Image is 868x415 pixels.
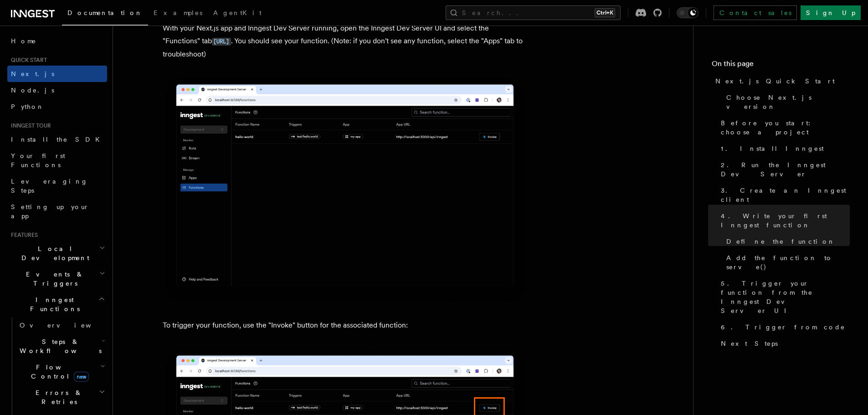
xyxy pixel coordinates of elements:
span: Local Development [7,244,99,262]
span: Documentation [67,9,143,16]
a: Setting up your app [7,199,107,224]
a: Home [7,33,107,49]
a: 1. Install Inngest [717,140,850,157]
a: AgentKit [208,3,267,25]
a: Install the SDK [7,131,107,148]
span: Inngest tour [7,122,51,129]
span: 6. Trigger from code [721,323,845,332]
span: Add the function to serve() [726,253,850,272]
a: Python [7,98,107,115]
span: Features [7,231,38,239]
span: 3. Create an Inngest client [721,186,850,204]
span: Next.js [11,70,54,77]
a: Define the function [723,233,850,250]
span: Examples [154,9,202,16]
span: Install the SDK [11,136,105,143]
img: Inngest Dev Server web interface's functions tab with functions listed [163,75,527,304]
a: Add the function to serve() [723,250,850,275]
span: Define the function [726,237,835,246]
a: Choose Next.js version [723,89,850,115]
span: Before you start: choose a project [721,118,850,137]
button: Inngest Functions [7,292,107,317]
button: Errors & Retries [16,384,107,410]
span: Events & Triggers [7,270,99,288]
span: Quick start [7,56,47,64]
a: Next.js Quick Start [712,73,850,89]
a: Contact sales [714,5,797,20]
span: new [74,372,89,382]
button: Local Development [7,241,107,266]
button: Steps & Workflows [16,333,107,359]
a: Next.js [7,66,107,82]
span: 2. Run the Inngest Dev Server [721,160,850,179]
a: Documentation [62,3,148,26]
a: 2. Run the Inngest Dev Server [717,157,850,182]
span: Next.js Quick Start [715,77,835,86]
span: Overview [20,322,113,329]
span: Node.js [11,87,54,94]
p: With your Next.js app and Inngest Dev Server running, open the Inngest Dev Server UI and select t... [163,22,527,61]
span: 1. Install Inngest [721,144,824,153]
span: Setting up your app [11,203,89,220]
code: [URL] [212,38,231,46]
span: 4. Write your first Inngest function [721,211,850,230]
button: Toggle dark mode [677,7,699,18]
span: Flow Control [16,363,100,381]
a: Sign Up [801,5,861,20]
span: Your first Functions [11,152,65,169]
a: 5. Trigger your function from the Inngest Dev Server UI [717,275,850,319]
span: Inngest Functions [7,295,98,313]
span: Python [11,103,44,110]
span: Choose Next.js version [726,93,850,111]
a: Node.js [7,82,107,98]
a: Examples [148,3,208,25]
button: Search...Ctrl+K [446,5,621,20]
button: Flow Controlnew [16,359,107,384]
h4: On this page [712,58,850,73]
span: Next Steps [721,339,778,348]
a: Leveraging Steps [7,173,107,199]
p: To trigger your function, use the "Invoke" button for the associated function: [163,319,527,332]
kbd: Ctrl+K [595,8,615,17]
a: 4. Write your first Inngest function [717,208,850,233]
button: Events & Triggers [7,266,107,292]
span: 5. Trigger your function from the Inngest Dev Server UI [721,279,850,315]
a: 3. Create an Inngest client [717,182,850,208]
span: Leveraging Steps [11,178,88,194]
a: Next Steps [717,335,850,352]
a: [URL] [212,36,231,45]
span: Home [11,36,36,46]
a: Your first Functions [7,148,107,173]
span: Errors & Retries [16,388,99,406]
a: Overview [16,317,107,333]
a: 6. Trigger from code [717,319,850,335]
span: Steps & Workflows [16,337,102,355]
a: Before you start: choose a project [717,115,850,140]
span: AgentKit [213,9,262,16]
